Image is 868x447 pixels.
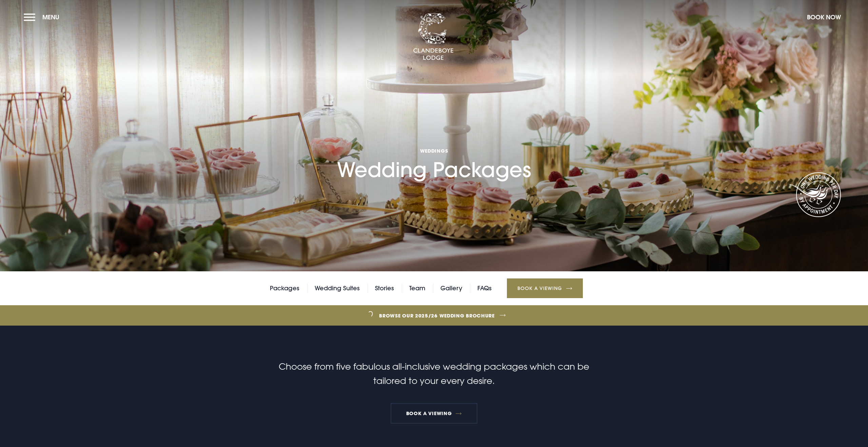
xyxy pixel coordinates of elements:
[477,283,492,293] a: FAQs
[337,93,531,182] h1: Wedding Packages
[24,10,63,24] button: Menu
[440,283,462,293] a: Gallery
[270,283,299,293] a: Packages
[337,148,531,154] span: Weddings
[315,283,360,293] a: Wedding Suites
[273,359,595,388] p: Choose from five fabulous all-inclusive wedding packages which can be tailored to your every desire.
[507,278,583,298] a: Book a Viewing
[409,283,425,293] a: Team
[42,13,59,21] span: Menu
[413,13,454,61] img: Clandeboye Lodge
[804,10,844,24] button: Book Now
[375,283,394,293] a: Stories
[391,403,477,424] a: Book a Viewing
